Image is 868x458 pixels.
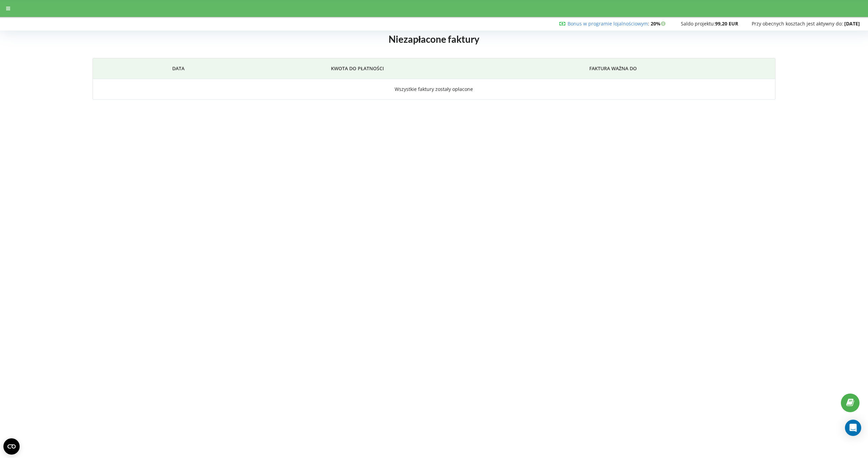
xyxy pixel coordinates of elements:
[844,20,860,27] strong: [DATE]
[752,20,843,27] span: Przy obecnych kosztach jest aktywny do:
[7,33,861,49] h1: Niezapłacone faktury
[568,20,648,27] a: Bonus w programie lojalnościowym
[681,20,715,27] span: Saldo projektu:
[845,420,861,436] div: Open Intercom Messenger
[490,58,736,79] th: FAKTURA WAŻNA DO
[651,20,667,27] strong: 20%
[132,58,224,79] th: Data
[93,79,775,100] td: Wszystkie faktury zostały opłacone
[568,20,649,27] span: :
[225,58,490,79] th: KWOTA DO PŁATNOŚCI
[3,438,20,455] button: Open CMP widget
[715,20,738,27] strong: 99,20 EUR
